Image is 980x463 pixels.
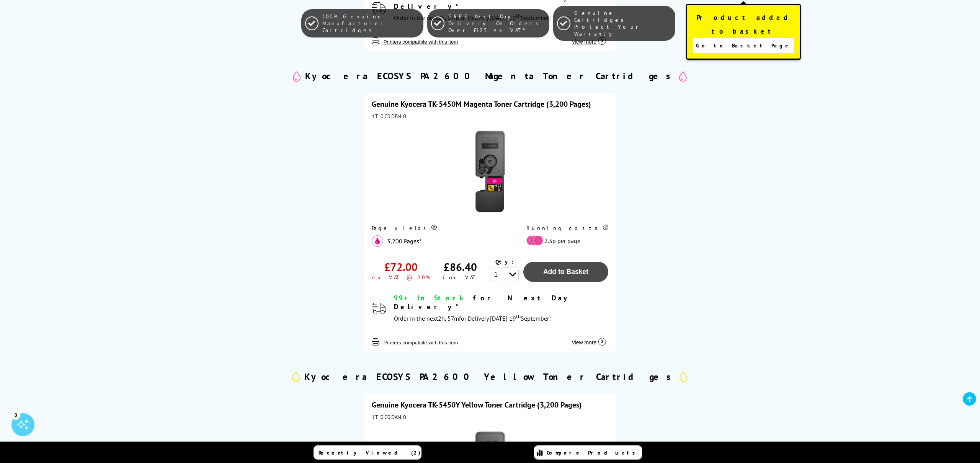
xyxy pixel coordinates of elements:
[448,13,545,34] span: FREE Next Day Delivery On Orders Over £125 ex VAT*
[314,445,421,460] a: Recently Viewed (2)
[526,235,604,246] li: 2.3p per page
[570,331,609,346] button: view more
[442,124,538,219] img: Kyocera TK-5450M Magenta Toner Cartridge (3,200 Pages)
[547,449,639,456] span: Compare Products
[372,400,582,410] a: Genuine Kyocera TK-5450Y Yellow Toner Cartridge (3,200 Pages)
[394,293,467,302] span: 99+ In Stock
[372,113,609,120] div: 1T0C0DBNL0
[444,260,477,274] div: £86.40
[318,449,421,456] span: Recently Viewed (2)
[526,225,608,231] div: Running costs
[387,237,421,245] span: 3,200 Pages*
[394,293,609,324] div: modal_delivery
[304,371,676,383] h2: Kyocera ECOSYS PA2600 Yellow Toner Cartridges
[686,4,801,60] div: Product added to basket
[516,313,521,320] sup: th
[11,411,20,419] div: 3
[495,258,513,265] span: Qty:
[394,315,551,322] span: Order in the next for Delivery [DATE] 19 September!
[443,274,478,281] div: inc VAT
[381,339,461,346] button: Printers compatible with this item
[322,13,419,34] span: 100% Genuine Manufacturer Cartridges
[438,315,459,322] span: 2h, 57m
[372,274,430,281] div: ex VAT @ 20%
[384,260,418,274] div: £72.00
[543,268,588,276] span: Add to Basket
[372,99,591,109] a: Genuine Kyocera TK-5450M Magenta Toner Cartridge (3,200 Pages)
[572,339,597,346] span: view more
[693,38,794,53] a: Go to Basket Page
[523,262,609,282] button: Add to Basket
[372,414,609,421] div: 1T0C0DANL0
[534,445,642,460] a: Compare Products
[372,235,383,247] img: magenta_icon.svg
[574,10,671,37] span: Genuine Cartridges Protect Your Warranty
[305,70,675,82] h2: Kyocera ECOSYS PA2600 Magenta Toner Cartridges
[696,40,791,51] span: Go to Basket Page
[394,293,571,311] span: for Next Day Delivery*
[372,225,514,231] div: Page yields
